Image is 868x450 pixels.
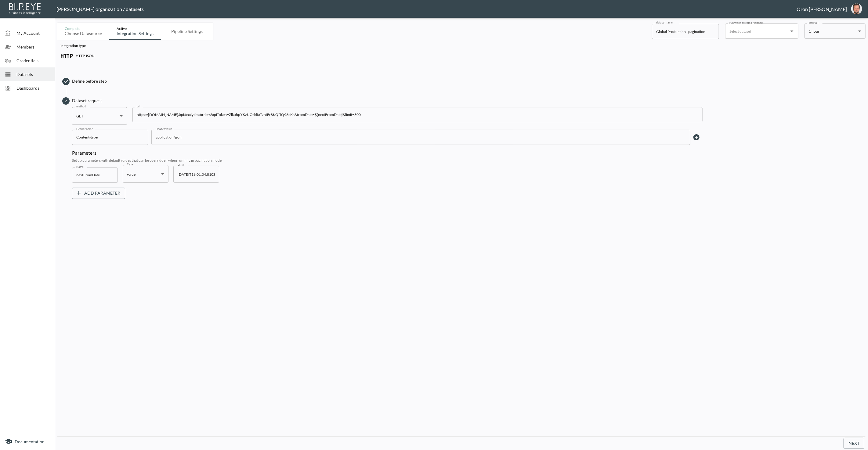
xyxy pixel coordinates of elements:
[809,21,819,25] label: interval
[16,71,50,77] span: Datasets
[72,156,703,163] div: Set up parameters with default values that can be overridden when running in pagination mode.
[16,57,50,64] span: Credentials
[76,114,83,118] span: GET
[72,78,863,84] span: Define before step
[16,44,50,50] span: Members
[178,163,185,167] label: Value
[65,31,102,36] div: Choose datasource
[156,127,172,131] label: Header value
[117,31,154,36] div: Integration settings
[8,2,43,15] img: bipeye-logo
[60,50,73,62] img: http icon
[72,98,863,104] span: Dataset request
[127,172,136,177] span: value
[172,29,203,34] div: Pipeline settings
[16,85,50,91] span: Dashboards
[788,27,796,35] button: Open
[65,99,67,103] text: 2
[76,165,84,169] label: Name
[656,20,673,24] label: dataset name
[65,26,102,31] div: Complete
[76,104,86,108] label: method
[76,53,95,58] p: HTTP JSON
[809,28,856,35] div: 1 hour
[797,6,847,12] div: Oron [PERSON_NAME]
[137,104,140,108] label: url
[72,145,703,156] div: Parameters
[60,43,863,50] p: integration type
[729,21,763,25] label: run when selected finished
[728,26,787,36] input: Select dataset
[5,438,50,445] a: Documentation
[127,162,133,166] label: Type
[132,107,703,122] input: https://httpbin.org/anything
[72,188,125,199] button: Add Parameter
[56,6,797,12] div: [PERSON_NAME] organization / datasets
[844,438,864,449] button: Next
[16,30,50,36] span: My Account
[117,26,154,31] div: Active
[851,3,862,14] img: f7df4f0b1e237398fe25aedd0497c453
[847,2,866,16] button: oron@bipeye.com
[15,439,45,444] span: Documentation
[76,127,93,131] label: Header name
